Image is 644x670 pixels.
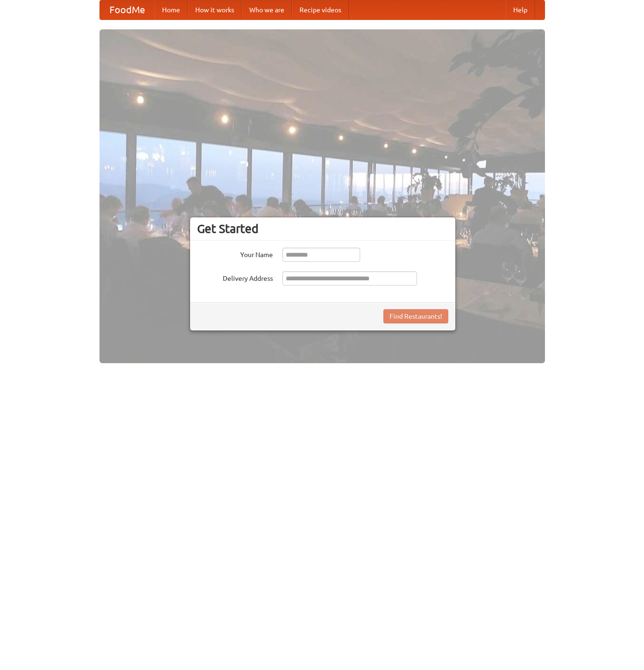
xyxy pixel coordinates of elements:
[197,222,448,236] h3: Get Started
[197,248,273,259] label: Your Name
[100,0,154,19] a: FoodMe
[197,271,273,283] label: Delivery Address
[154,0,188,19] a: Home
[506,0,535,19] a: Help
[383,309,448,323] button: Find Restaurants!
[242,0,292,19] a: Who we are
[292,0,349,19] a: Recipe videos
[188,0,242,19] a: How it works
